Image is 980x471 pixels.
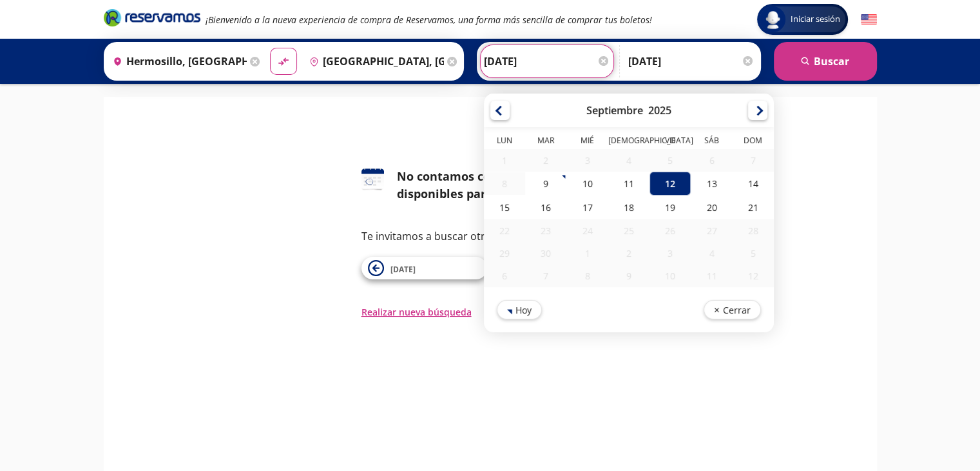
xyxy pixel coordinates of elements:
[566,219,608,242] div: 24-Sep-25
[525,149,566,172] div: 02-Sep-25
[304,45,444,77] input: Buscar Destino
[484,195,525,219] div: 15-Sep-25
[691,219,732,242] div: 27-Sep-25
[608,219,649,242] div: 25-Sep-25
[397,168,619,203] div: No contamos con horarios disponibles para esta fecha
[691,149,732,172] div: 06-Sep-25
[104,8,200,31] a: Brand Logo
[774,42,877,81] button: Buscar
[566,172,608,195] div: 10-Sep-25
[206,14,652,26] em: ¡Bienvenido a la nueva experiencia de compra de Reservamos, una forma más sencilla de comprar tus...
[361,305,472,319] button: Realizar nueva búsqueda
[691,172,732,195] div: 13-Sep-25
[484,149,525,172] div: 01-Sep-25
[361,228,619,244] p: Te invitamos a buscar otra fecha o ruta
[732,172,773,195] div: 14-Sep-25
[566,149,608,172] div: 03-Sep-25
[608,135,649,149] th: Jueves
[608,172,649,195] div: 11-Sep-25
[525,135,566,149] th: Martes
[484,172,525,195] div: 08-Sep-25
[525,195,566,219] div: 16-Sep-25
[390,264,416,275] span: [DATE]
[484,45,610,77] input: Elegir Fecha
[732,265,773,287] div: 12-Oct-25
[566,265,608,287] div: 08-Oct-25
[691,265,732,287] div: 11-Oct-25
[525,172,566,195] div: 09-Sep-25
[484,219,525,242] div: 22-Sep-25
[732,242,773,265] div: 05-Oct-25
[484,265,525,287] div: 06-Oct-25
[484,242,525,265] div: 29-Sep-25
[732,195,773,219] div: 21-Sep-25
[608,265,649,287] div: 09-Oct-25
[649,149,691,172] div: 05-Sep-25
[785,13,845,26] span: Iniciar sesión
[649,219,691,242] div: 26-Sep-25
[497,300,542,319] button: Hoy
[691,195,732,219] div: 20-Sep-25
[108,45,247,77] input: Buscar Origen
[732,149,773,172] div: 07-Sep-25
[525,242,566,265] div: 30-Sep-25
[361,257,487,279] button: [DATE]
[484,135,525,149] th: Lunes
[525,219,566,242] div: 23-Sep-25
[691,242,732,265] div: 04-Oct-25
[608,195,649,219] div: 18-Sep-25
[104,8,200,27] i: Brand Logo
[566,135,608,149] th: Miércoles
[649,242,691,265] div: 03-Oct-25
[691,135,732,149] th: Sábado
[649,265,691,287] div: 10-Oct-25
[648,103,671,117] div: 2025
[628,45,754,77] input: Opcional
[525,265,566,287] div: 07-Oct-25
[732,219,773,242] div: 28-Sep-25
[586,103,643,117] div: Septiembre
[649,135,691,149] th: Viernes
[732,135,773,149] th: Domingo
[566,195,608,219] div: 17-Sep-25
[608,242,649,265] div: 02-Oct-25
[861,12,877,28] button: English
[703,300,760,319] button: Cerrar
[649,195,691,219] div: 19-Sep-25
[649,172,691,195] div: 12-Sep-25
[608,149,649,172] div: 04-Sep-25
[566,242,608,265] div: 01-Oct-25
